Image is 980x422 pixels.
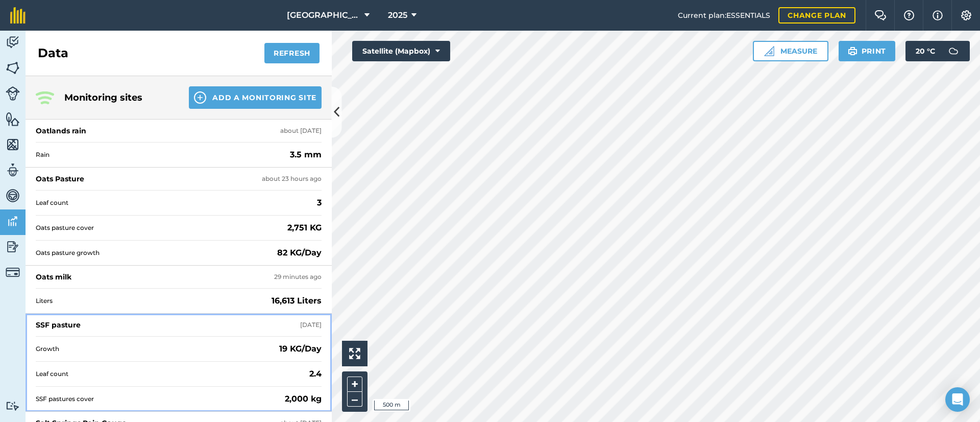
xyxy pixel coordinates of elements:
[6,137,20,152] img: svg+xml;base64,PHN2ZyB4bWxucz0iaHR0cDovL3d3dy53My5vcmcvMjAwMC9zdmciIHdpZHRoPSI1NiIgaGVpZ2h0PSI2MC...
[933,9,943,21] img: svg+xml;base64,PHN2ZyB4bWxucz0iaHR0cDovL3d3dy53My5vcmcvMjAwMC9zdmciIHdpZHRoPSIxNyIgaGVpZ2h0PSIxNy...
[388,9,407,21] span: 2025
[6,111,20,127] img: svg+xml;base64,PHN2ZyB4bWxucz0iaHR0cDovL3d3dy53My5vcmcvMjAwMC9zdmciIHdpZHRoPSI1NiIgaGVpZ2h0PSI2MC...
[905,41,970,61] button: 20 °C
[778,7,855,24] a: Change plan
[38,45,68,61] h2: Data
[839,41,896,61] button: Print
[347,392,362,407] button: –
[6,35,20,50] img: svg+xml;base64,PD94bWwgdmVyc2lvbj0iMS4wIiBlbmNvZGluZz0idXRmLTgiPz4KPCEtLSBHZW5lcmF0b3I6IEFkb2JlIE...
[300,321,322,329] div: [DATE]
[36,297,267,305] span: Liters
[189,86,322,109] button: Add a Monitoring Site
[36,370,305,378] span: Leaf count
[36,249,273,257] span: Oats pasture growth
[317,197,322,209] strong: 3
[36,91,54,104] img: Three radiating wave signals
[309,368,322,380] strong: 2.4
[280,127,322,135] div: about [DATE]
[277,247,322,259] strong: 82 KG/Day
[903,10,915,20] img: A question mark icon
[36,199,313,207] span: Leaf count
[6,239,20,254] img: svg+xml;base64,PD94bWwgdmVyc2lvbj0iMS4wIiBlbmNvZGluZz0idXRmLTgiPz4KPCEtLSBHZW5lcmF0b3I6IEFkb2JlIE...
[848,45,857,57] img: svg+xml;base64,PHN2ZyB4bWxucz0iaHR0cDovL3d3dy53My5vcmcvMjAwMC9zdmciIHdpZHRoPSIxOSIgaGVpZ2h0PSIyNC...
[26,120,332,168] a: Oatlands rainabout [DATE]Rain3.5 mm
[36,224,283,232] span: Oats pasture cover
[349,348,360,359] img: Four arrows, one pointing top left, one top right, one bottom right and the last bottom left
[26,266,332,314] a: Oats milk29 minutes agoLiters16,613 Liters
[6,214,20,229] img: svg+xml;base64,PD94bWwgdmVyc2lvbj0iMS4wIiBlbmNvZGluZz0idXRmLTgiPz4KPCEtLSBHZW5lcmF0b3I6IEFkb2JlIE...
[352,41,450,61] button: Satellite (Mapbox)
[6,401,20,411] img: svg+xml;base64,PD94bWwgdmVyc2lvbj0iMS4wIiBlbmNvZGluZz0idXRmLTgiPz4KPCEtLSBHZW5lcmF0b3I6IEFkb2JlIE...
[6,86,20,101] img: svg+xml;base64,PD94bWwgdmVyc2lvbj0iMS4wIiBlbmNvZGluZz0idXRmLTgiPz4KPCEtLSBHZW5lcmF0b3I6IEFkb2JlIE...
[945,387,970,412] div: Open Intercom Messenger
[916,41,935,61] span: 20 ° C
[290,149,322,161] strong: 3.5 mm
[264,43,320,63] button: Refresh
[347,377,362,392] button: +
[262,175,322,183] div: about 23 hours ago
[64,90,173,105] h4: Monitoring sites
[285,393,322,405] strong: 2,000 kg
[36,174,84,184] div: Oats Pasture
[287,222,322,234] strong: 2,751 KG
[678,10,770,21] span: Current plan : ESSENTIALS
[279,343,322,355] strong: 19 KG/Day
[960,10,972,20] img: A cog icon
[274,273,322,281] div: 29 minutes ago
[36,272,71,282] div: Oats milk
[6,188,20,203] img: svg+xml;base64,PD94bWwgdmVyc2lvbj0iMS4wIiBlbmNvZGluZz0idXRmLTgiPz4KPCEtLSBHZW5lcmF0b3I6IEFkb2JlIE...
[36,151,286,159] span: Rain
[753,41,828,61] button: Measure
[36,126,86,136] div: Oatlands rain
[764,46,774,56] img: Ruler icon
[6,60,20,76] img: svg+xml;base64,PHN2ZyB4bWxucz0iaHR0cDovL3d3dy53My5vcmcvMjAwMC9zdmciIHdpZHRoPSI1NiIgaGVpZ2h0PSI2MC...
[6,162,20,178] img: svg+xml;base64,PD94bWwgdmVyc2lvbj0iMS4wIiBlbmNvZGluZz0idXRmLTgiPz4KPCEtLSBHZW5lcmF0b3I6IEFkb2JlIE...
[874,10,887,20] img: Two speech bubbles overlapping with the left bubble in the forefront
[26,314,332,412] a: SSF pasture[DATE]Growth19 KG/DayLeaf count2.4 SSF pastures cover2,000 kg
[36,320,81,330] div: SSF pasture
[272,295,322,307] strong: 16,613 Liters
[10,7,26,24] img: fieldmargin Logo
[943,41,964,61] img: svg+xml;base64,PD94bWwgdmVyc2lvbj0iMS4wIiBlbmNvZGluZz0idXRmLTgiPz4KPCEtLSBHZW5lcmF0b3I6IEFkb2JlIE...
[6,265,20,279] img: svg+xml;base64,PD94bWwgdmVyc2lvbj0iMS4wIiBlbmNvZGluZz0idXRmLTgiPz4KPCEtLSBHZW5lcmF0b3I6IEFkb2JlIE...
[36,345,275,353] span: Growth
[36,395,281,403] span: SSF pastures cover
[26,168,332,266] a: Oats Pastureabout 23 hours agoLeaf count3 Oats pasture cover2,751 KGOats pasture growth82 KG/Day
[287,9,360,21] span: [GEOGRAPHIC_DATA] Farming
[194,91,206,104] img: svg+xml;base64,PHN2ZyB4bWxucz0iaHR0cDovL3d3dy53My5vcmcvMjAwMC9zdmciIHdpZHRoPSIxNCIgaGVpZ2h0PSIyNC...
